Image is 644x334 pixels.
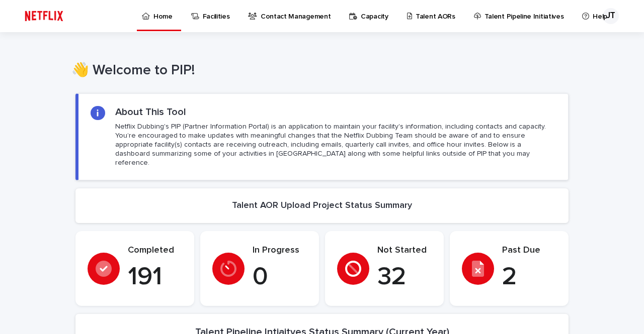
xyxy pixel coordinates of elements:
[253,245,307,256] p: In Progress
[377,262,432,292] p: 32
[253,262,307,292] p: 0
[232,200,412,211] h2: Talent AOR Upload Project Status Summary
[20,6,68,26] img: ifQbXi3ZQGMSEF7WDB7W
[128,262,182,292] p: 191
[502,262,556,292] p: 2
[115,122,556,168] p: Netflix Dubbing's PIP (Partner Information Portal) is an application to maintain your facility's ...
[128,245,182,256] p: Completed
[71,62,565,79] h1: 👋 Welcome to PIP!
[377,245,432,256] p: Not Started
[115,106,186,118] h2: About This Tool
[502,245,556,256] p: Past Due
